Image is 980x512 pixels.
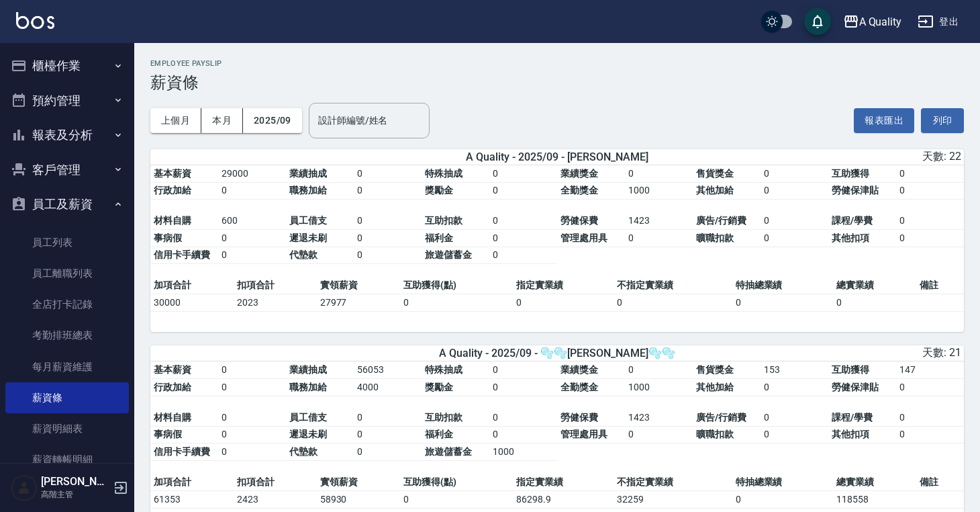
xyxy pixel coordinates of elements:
span: 管理處用具 [560,232,607,243]
td: 0 [354,409,422,427]
td: 備註 [916,474,964,491]
td: 0 [614,294,732,312]
span: 遲退未刷 [289,429,327,439]
td: 0 [354,165,422,183]
span: 課程/學費 [832,215,873,226]
td: 0 [761,379,828,396]
td: 0 [489,247,557,264]
span: 廣告/行銷費 [696,412,746,423]
button: 報表及分析 [5,118,129,153]
td: 指定實業績 [513,277,614,294]
td: 0 [732,294,833,312]
td: 0 [761,426,828,443]
td: 加項合計 [150,277,234,294]
td: 0 [218,182,286,200]
td: 0 [489,182,557,200]
table: a dense table [150,165,964,278]
td: 0 [513,294,614,312]
td: 不指定實業績 [614,277,732,294]
td: 61353 [150,490,234,508]
span: 勞健保津貼 [832,382,879,392]
td: 加項合計 [150,474,234,491]
td: 0 [489,212,557,230]
span: 代墊款 [289,446,317,457]
td: 1423 [625,409,693,427]
span: 職務加給 [289,382,327,392]
span: 員工借支 [289,215,327,226]
a: 全店打卡記錄 [5,289,129,320]
span: 業績獎金 [560,364,598,375]
td: 56053 [354,361,422,379]
span: 材料自購 [154,215,191,226]
td: 600 [218,212,286,230]
td: 0 [354,426,422,443]
button: 客戶管理 [5,153,129,187]
td: 118558 [833,490,916,508]
td: 0 [489,379,557,396]
td: 1000 [625,182,693,200]
td: 0 [489,426,557,443]
td: 0 [400,490,513,508]
td: 58930 [317,490,400,508]
button: 上個月 [150,108,201,133]
span: 售貨獎金 [696,364,734,375]
span: 互助獲得 [832,364,869,375]
td: 0 [218,426,286,443]
span: 業績抽成 [289,168,327,179]
td: 0 [354,247,422,264]
td: 0 [625,230,693,247]
span: 課程/學費 [832,412,873,423]
span: 勞健保費 [560,412,598,423]
span: 廣告/行銷費 [696,215,746,226]
td: 0 [761,230,828,247]
td: 備註 [916,277,964,294]
td: 0 [218,361,286,379]
td: 29000 [218,165,286,183]
span: 旅遊儲蓄金 [425,249,472,260]
td: 1000 [489,443,557,461]
td: 扣項合計 [234,277,317,294]
a: 薪資明細表 [5,413,129,444]
td: 0 [218,409,286,427]
button: 預約管理 [5,83,129,118]
td: 指定實業績 [513,474,614,491]
span: 業績抽成 [289,364,327,375]
td: 147 [896,361,964,379]
td: 30000 [150,294,234,312]
h2: Employee Payslip [150,59,964,68]
button: 本月 [201,108,243,133]
button: 2025/09 [243,108,302,133]
span: 事病假 [154,232,182,243]
div: 天數: 21 [695,346,961,360]
td: 2023 [234,294,317,312]
span: 信用卡手續費 [154,249,210,260]
span: 特殊抽成 [425,364,462,375]
a: 薪資條 [5,382,129,413]
span: 基本薪資 [154,364,191,375]
span: 互助扣款 [425,215,462,226]
span: 信用卡手續費 [154,446,210,457]
td: 0 [896,379,964,396]
h5: [PERSON_NAME] [41,475,109,488]
td: 0 [732,490,833,508]
td: 0 [218,247,286,264]
span: 特殊抽成 [425,168,462,179]
img: Person [11,474,38,501]
div: 天數: 22 [695,150,961,164]
span: 事病假 [154,429,182,439]
button: 櫃檯作業 [5,48,129,83]
td: 0 [896,230,964,247]
a: 員工離職列表 [5,258,129,289]
td: 0 [218,443,286,461]
span: 全勤獎金 [560,382,598,392]
td: 32259 [614,490,732,508]
span: 其他扣項 [832,232,869,243]
span: 勞健保費 [560,215,598,226]
span: 行政加給 [154,382,191,392]
span: 獎勵金 [425,382,453,392]
button: 員工及薪資 [5,187,129,222]
td: 實領薪資 [317,277,400,294]
td: 0 [625,426,693,443]
td: 0 [489,361,557,379]
a: 每月薪資維護 [5,351,129,382]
